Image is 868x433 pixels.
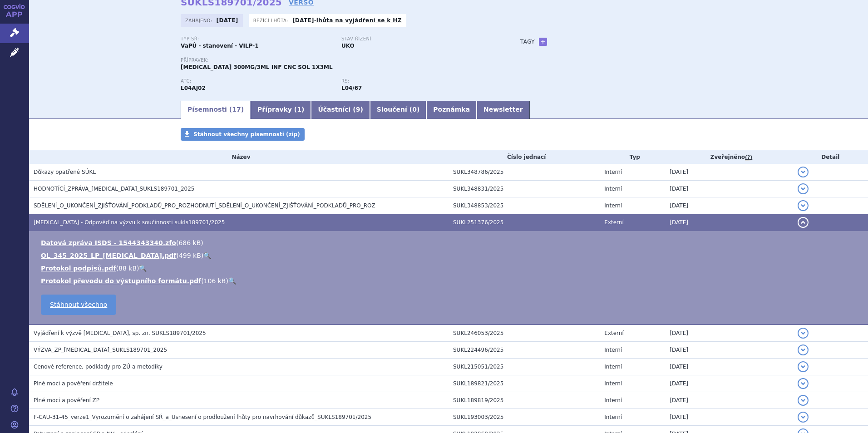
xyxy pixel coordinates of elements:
td: SUKL193003/2025 [449,409,600,426]
strong: ravulizumab [341,85,362,91]
span: Interní [604,414,622,420]
span: 9 [356,106,360,113]
button: detail [798,167,809,177]
h3: Tagy [520,36,535,47]
td: SUKL348831/2025 [449,181,600,197]
a: 🔍 [203,252,211,259]
td: SUKL251376/2025 [449,214,600,231]
th: Detail [793,150,868,164]
button: detail [798,200,809,211]
td: [DATE] [665,164,793,181]
td: [DATE] [665,325,793,342]
td: [DATE] [665,342,793,359]
a: Stáhnout všechny písemnosti (zip) [181,128,305,141]
li: ( ) [41,264,859,273]
span: Běžící lhůta: [253,17,290,24]
span: Interní [604,380,622,387]
span: 686 kB [178,239,201,246]
a: Poznámka [426,101,477,119]
p: ATC: [181,79,332,84]
span: F-CAU-31-45_verze1_Vyrozumění o zahájení SŘ_a_Usnesení o prodloužení lhůty pro navrhování důkazů_... [34,414,371,420]
span: Plné moci a pověření držitele [34,380,113,387]
td: SUKL348786/2025 [449,164,600,181]
span: 0 [412,106,417,113]
p: - [292,17,402,24]
a: Protokol podpisů.pdf [41,265,116,272]
span: Vyjádření k výzvě ULTOMIRIS, sp. zn. SUKLS189701/2025 [34,330,206,336]
button: detail [798,217,809,228]
a: Účastníci (9) [311,101,370,119]
span: SDĚLENÍ_O_UKONČENÍ_ZJIŠŤOVÁNÍ_PODKLADŮ_PRO_ROZHODNUTÍ_SDĚLENÍ_O_UKONČENÍ_ZJIŠŤOVÁNÍ_PODKLADŮ_PRO_ROZ [34,202,375,209]
a: Newsletter [477,101,530,119]
strong: [DATE] [217,17,238,24]
td: SUKL348853/2025 [449,197,600,214]
td: [DATE] [665,375,793,392]
button: detail [798,328,809,339]
button: detail [798,395,809,406]
span: 106 kB [204,277,226,285]
li: ( ) [41,276,859,285]
button: detail [798,183,809,194]
li: ( ) [41,238,859,247]
span: Interní [604,169,622,175]
button: detail [798,378,809,389]
span: 17 [232,106,241,113]
span: Interní [604,186,622,192]
a: Stáhnout všechno [41,295,116,315]
td: [DATE] [665,392,793,409]
td: [DATE] [665,409,793,426]
strong: VaPÚ - stanovení - VILP-1 [181,43,259,49]
span: Důkazy opatřené SÚKL [34,169,96,175]
a: Protokol převodu do výstupního formátu.pdf [41,277,201,285]
th: Číslo jednací [449,150,600,164]
button: detail [798,361,809,372]
td: SUKL189821/2025 [449,375,600,392]
th: Zveřejněno [665,150,793,164]
span: Cenové reference, podklady pro ZÚ a metodiky [34,364,163,370]
span: 1 [297,106,301,113]
td: SUKL224496/2025 [449,342,600,359]
p: RS: [341,79,493,84]
p: Stav řízení: [341,36,493,42]
button: detail [798,412,809,423]
td: [DATE] [665,197,793,214]
span: Interní [604,364,622,370]
span: Zahájeno: [185,17,214,24]
span: HODNOTÍCÍ_ZPRÁVA_ULTOMIRIS_SUKLS189701_2025 [34,186,195,192]
a: + [539,38,547,46]
a: 🔍 [139,265,147,272]
span: VÝZVA_ZP_ULTOMIRIS_SUKLS189701_2025 [34,347,167,353]
span: Interní [604,397,622,403]
strong: UKO [341,43,355,49]
td: [DATE] [665,181,793,197]
td: SUKL215051/2025 [449,359,600,375]
a: 🔍 [228,277,236,285]
p: Typ SŘ: [181,36,332,42]
span: 88 kB [118,265,137,272]
strong: [DATE] [292,17,314,24]
span: ULTOMIRIS - Odpověď na výzvu k součinnosti sukls189701/2025 [34,219,225,226]
td: [DATE] [665,214,793,231]
a: Přípravky (1) [251,101,311,119]
strong: RAVULIZUMAB [181,85,206,91]
span: Interní [604,347,622,353]
span: [MEDICAL_DATA] 300MG/3ML INF CNC SOL 1X3ML [181,64,333,70]
td: [DATE] [665,359,793,375]
a: Sloučení (0) [370,101,426,119]
th: Název [29,150,449,164]
a: Písemnosti (17) [181,101,251,119]
span: Interní [604,202,622,209]
p: Přípravek: [181,58,502,63]
a: lhůta na vyjádření se k HZ [316,17,402,24]
button: detail [798,344,809,355]
abbr: (?) [745,154,752,161]
li: ( ) [41,251,859,260]
span: Plné moci a pověření ZP [34,397,99,403]
span: Stáhnout všechny písemnosti (zip) [193,131,300,138]
span: Externí [604,330,623,336]
th: Typ [600,150,665,164]
span: Externí [604,219,623,226]
td: SUKL246053/2025 [449,325,600,342]
a: Datová zpráva ISDS - 1544343340.zfo [41,239,176,246]
a: OL_345_2025_LP_[MEDICAL_DATA].pdf [41,252,176,259]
